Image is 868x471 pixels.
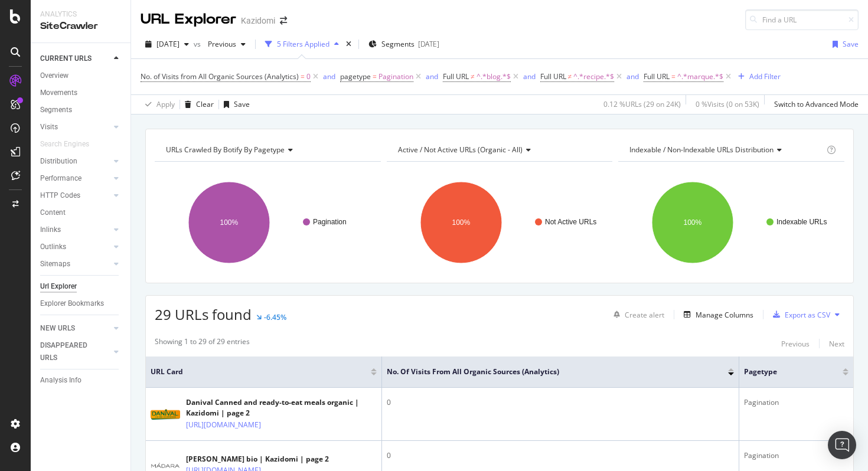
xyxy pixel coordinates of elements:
[220,218,239,227] text: 100%
[477,68,511,85] span: ^.*blog.*$
[40,87,77,99] div: Movements
[40,224,61,236] div: Inlinks
[186,419,261,431] a: [URL][DOMAIN_NAME]
[40,121,110,133] a: Visits
[203,39,236,49] span: Previous
[141,35,194,54] button: [DATE]
[40,258,110,270] a: Sitemaps
[40,258,70,270] div: Sitemaps
[219,95,250,114] button: Save
[677,68,723,85] span: ^.*marque.*$
[785,310,830,320] div: Export as CSV
[141,95,175,114] button: Apply
[40,322,110,335] a: NEW URLS
[313,218,347,226] text: Pagination
[260,35,344,54] button: 5 Filters Applied
[40,70,122,82] a: Overview
[141,9,236,30] div: URL Explorer
[40,70,68,82] div: Overview
[151,367,368,377] span: URL Card
[387,397,734,408] div: 0
[166,145,285,155] span: URLs Crawled By Botify By pagetype
[40,53,92,65] div: CURRENT URLS
[671,71,676,81] span: =
[568,71,572,81] span: ≠
[155,171,381,274] div: A chart.
[364,35,444,54] button: Segments[DATE]
[203,35,250,54] button: Previous
[156,39,180,49] span: 2025 Sep. 10th
[626,71,639,81] div: and
[40,241,66,253] div: Outlinks
[40,19,121,33] div: SiteCrawler
[151,409,180,420] img: main image
[523,71,536,81] div: and
[540,71,566,81] span: Full URL
[696,99,759,109] div: 0 % Visits ( 0 on 53K )
[180,95,214,114] button: Clear
[396,140,602,159] h4: Active / Not Active URLs
[373,71,377,81] span: =
[627,140,824,159] h4: Indexable / Non-Indexable URLs Distribution
[40,172,81,185] div: Performance
[40,241,110,253] a: Outlinks
[829,339,844,349] div: Next
[387,171,613,274] div: A chart.
[40,374,81,387] div: Analysis Info
[744,367,825,377] span: pagetype
[418,39,439,49] div: [DATE]
[443,71,469,81] span: Full URL
[234,99,250,109] div: Save
[40,322,75,335] div: NEW URLS
[40,189,110,202] a: HTTP Codes
[398,145,523,155] span: Active / Not Active URLs (organic - all)
[264,312,286,322] div: -6.45%
[629,145,774,155] span: Indexable / Non-Indexable URLs distribution
[277,39,329,49] div: 5 Filters Applied
[306,68,311,85] span: 0
[40,207,122,219] a: Content
[768,305,830,324] button: Export as CSV
[40,374,122,387] a: Analysis Info
[196,99,214,109] div: Clear
[40,104,72,116] div: Segments
[828,35,859,54] button: Save
[781,336,810,351] button: Previous
[40,87,122,99] a: Movements
[603,99,681,109] div: 0.12 % URLs ( 29 on 24K )
[573,68,614,85] span: ^.*recipe.*$
[40,53,110,65] a: CURRENT URLS
[625,310,664,320] div: Create alert
[523,71,536,82] button: and
[40,280,122,293] a: Url Explorer
[644,71,670,81] span: Full URL
[387,367,710,377] span: No. of Visits from All Organic Sources (Analytics)
[828,431,856,459] div: Open Intercom Messenger
[323,71,335,82] button: and
[40,138,101,151] a: Search Engines
[186,454,329,465] div: [PERSON_NAME] bio | Kazidomi | page 2
[545,218,596,226] text: Not Active URLs
[696,310,753,320] div: Manage Columns
[301,71,305,81] span: =
[40,172,110,185] a: Performance
[40,9,121,19] div: Analytics
[156,99,175,109] div: Apply
[843,39,859,49] div: Save
[40,224,110,236] a: Inlinks
[40,138,89,151] div: Search Engines
[609,305,664,324] button: Create alert
[155,336,250,351] div: Showing 1 to 29 of 29 entries
[733,70,781,84] button: Add Filter
[40,297,104,310] div: Explorer Bookmarks
[40,207,66,219] div: Content
[40,339,100,364] div: DISAPPEARED URLS
[40,155,77,168] div: Distribution
[155,305,252,324] span: 29 URLs found
[141,71,299,81] span: No. of Visits from All Organic Sources (Analytics)
[40,104,122,116] a: Segments
[344,38,354,50] div: times
[679,308,753,322] button: Manage Columns
[618,171,844,274] svg: A chart.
